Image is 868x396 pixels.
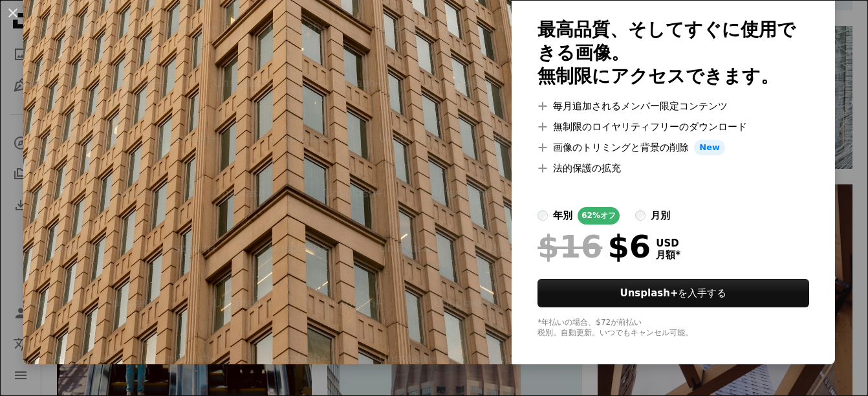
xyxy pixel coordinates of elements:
span: $16 [537,230,602,263]
input: 月別 [635,210,646,221]
button: Unsplash+を入手する [537,279,809,307]
li: 法的保護の拡充 [537,160,809,176]
li: 画像のトリミングと背景の削除 [537,140,809,155]
li: 無制限のロイヤリティフリーのダウンロード [537,119,809,135]
div: $6 [537,230,651,263]
li: 毎月追加されるメンバー限定コンテンツ [537,98,809,114]
input: 年別62%オフ [537,210,548,221]
h2: 最高品質、そしてすぐに使用できる画像。 無制限にアクセスできます。 [537,18,809,88]
div: *年払いの場合、 $72 が前払い 税別。自動更新。いつでもキャンセル可能。 [537,318,809,338]
span: New [694,140,725,155]
div: 年別 [553,208,572,223]
div: 62% オフ [578,207,620,225]
span: USD [656,237,680,249]
div: 月別 [651,208,670,223]
strong: Unsplash+ [620,287,678,299]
